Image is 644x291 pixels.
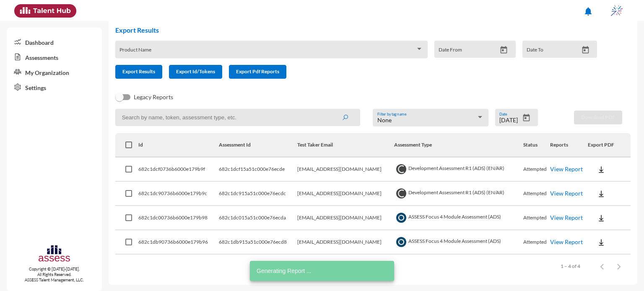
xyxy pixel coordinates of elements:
[219,157,297,182] td: 682c1dcf15a51c000e76ecde
[297,133,395,157] th: Test Taker Email
[115,255,631,278] mat-paginator: Select page
[138,133,219,157] th: Id
[7,266,102,283] p: Copyright © [DATE]-[DATE]. All Rights Reserved. ASSESS Talent Management, LLC.
[394,182,523,206] td: Development Assessment R1 (ADS) (EN/AR)
[7,49,102,64] a: Assessments
[523,133,551,157] th: Status
[581,114,615,120] span: Download PDF
[169,65,222,79] button: Export Id/Tokens
[115,109,360,126] input: Search by name, token, assessment type, etc.
[236,68,279,75] span: Export Pdf Reports
[115,26,604,34] h2: Export Results
[394,230,523,255] td: ASSESS Focus 4 Module Assessment (ADS)
[377,116,392,124] span: None
[394,157,523,182] td: Development Assessment R1 (ADS) (EN/AR)
[138,157,219,182] td: 682c1dcf0736b6000e179b9f
[550,214,583,221] a: View Report
[219,230,297,255] td: 682c1db915a51c000e76ecd8
[138,230,219,255] td: 682c1db90736b6000e179b96
[219,206,297,230] td: 682c1dc015a51c000e76ecda
[38,244,71,265] img: assesscompany-logo.png
[583,6,593,16] mat-icon: notifications
[176,68,215,75] span: Export Id/Tokens
[115,65,162,79] button: Export Results
[122,68,155,75] span: Export Results
[594,258,610,275] button: Previous page
[138,182,219,206] td: 682c1dc90736b6000e179b9c
[523,157,551,182] td: Attempted
[550,133,588,157] th: Reports
[588,133,631,157] th: Export PDF
[219,182,297,206] td: 682c1dc915a51c000e76ecdc
[297,157,395,182] td: [EMAIL_ADDRESS][DOMAIN_NAME]
[550,190,583,197] a: View Report
[550,238,583,245] a: View Report
[561,263,580,269] div: 1 – 4 of 4
[7,34,102,49] a: Dashboard
[297,230,395,255] td: [EMAIL_ADDRESS][DOMAIN_NAME]
[134,92,173,102] span: Legacy Reports
[523,182,551,206] td: Attempted
[519,113,534,122] button: Open calendar
[219,133,297,157] th: Assessment Id
[574,111,622,124] button: Download PDF
[138,206,219,230] td: 682c1dc00736b6000e179b98
[297,182,395,206] td: [EMAIL_ADDRESS][DOMAIN_NAME]
[523,230,551,255] td: Attempted
[7,64,102,80] a: My Organization
[257,267,312,275] span: Generating Report ...
[394,133,523,157] th: Assessment Type
[229,65,286,79] button: Export Pdf Reports
[7,80,102,95] a: Settings
[610,258,627,275] button: Next page
[578,46,593,54] button: Open calendar
[394,206,523,230] td: ASSESS Focus 4 Module Assessment (ADS)
[523,206,551,230] td: Attempted
[297,206,395,230] td: [EMAIL_ADDRESS][DOMAIN_NAME]
[550,165,583,173] a: View Report
[496,46,511,54] button: Open calendar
